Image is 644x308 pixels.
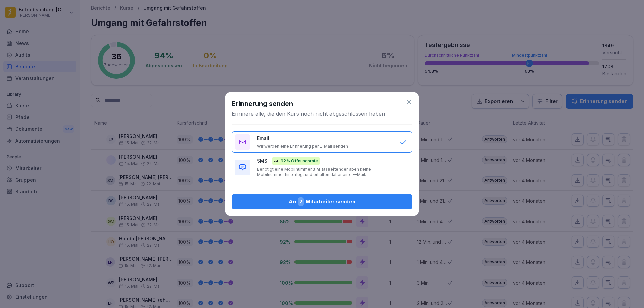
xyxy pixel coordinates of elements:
span: 2 [298,197,304,206]
b: 0 Mitarbeitende [312,167,346,172]
p: Erinnere alle, die den Kurs noch nicht abgeschlossen haben [232,110,385,117]
h1: Erinnerung senden [232,99,293,109]
p: 92% Öffnungsrate [281,158,318,164]
p: SMS [257,157,267,164]
button: An2Mitarbeiter senden [232,194,412,209]
p: Email [257,135,269,142]
p: Benötigt eine Mobilnummer. haben keine Mobilnummer hinterlegt und erhalten daher eine E-Mail. [257,167,393,177]
p: Wir werden eine Erinnerung per E-Mail senden [257,144,348,149]
div: An Mitarbeiter senden [237,197,407,206]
